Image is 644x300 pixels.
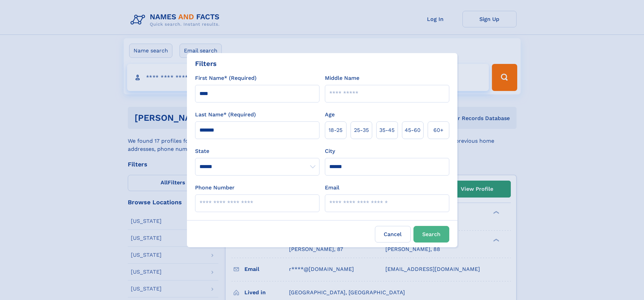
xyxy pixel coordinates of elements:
[354,126,369,134] span: 25‑35
[195,74,257,82] label: First Name* (Required)
[405,126,421,134] span: 45‑60
[329,126,342,134] span: 18‑25
[413,226,449,243] button: Search
[325,111,335,119] label: Age
[195,59,217,69] div: Filters
[375,226,411,243] label: Cancel
[195,111,256,119] label: Last Name* (Required)
[325,74,359,82] label: Middle Name
[325,147,335,155] label: City
[433,126,444,134] span: 60+
[379,126,395,134] span: 35‑45
[195,147,319,155] label: State
[325,184,339,192] label: Email
[195,184,235,192] label: Phone Number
